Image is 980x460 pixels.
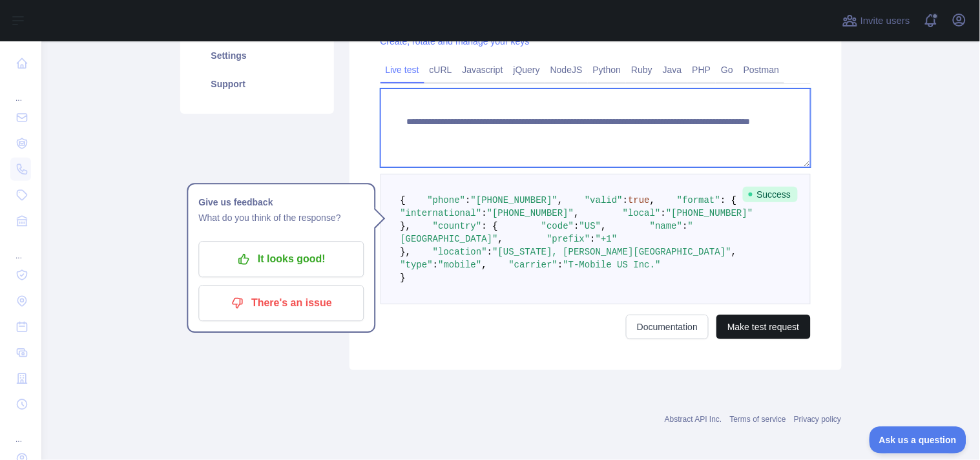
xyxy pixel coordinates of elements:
[558,195,563,205] span: ,
[545,59,588,80] a: NodeJS
[563,260,661,270] span: "T-Mobile US Inc."
[198,211,364,226] p: What do you think of the response?
[623,208,661,218] span: "local"
[482,208,487,218] span: :
[433,260,438,270] span: :
[482,260,487,270] span: ,
[860,14,910,28] span: Invite users
[794,415,841,424] a: Privacy policy
[720,195,736,205] span: : {
[509,260,558,270] span: "carrier"
[601,221,606,231] span: ,
[401,195,406,205] span: {
[588,59,627,80] a: Python
[381,59,424,80] a: Live test
[401,273,406,283] span: }
[665,415,722,424] a: Abstract API Inc.
[558,260,563,270] span: :
[626,59,658,80] a: Ruby
[743,187,798,202] span: Success
[541,221,574,231] span: "code"
[661,208,666,218] span: :
[626,315,709,339] a: Documentation
[716,315,810,339] button: Make test request
[401,247,412,257] span: },
[10,419,31,444] div: ...
[682,221,687,231] span: :
[492,247,731,257] span: "[US_STATE], [PERSON_NAME][GEOGRAPHIC_DATA]"
[687,59,716,80] a: PHP
[438,260,481,270] span: "mobile"
[10,78,31,103] div: ...
[482,221,498,231] span: : {
[208,249,354,271] p: It looks good!
[10,235,31,261] div: ...
[196,41,318,70] a: Settings
[487,247,492,257] span: :
[381,36,530,47] a: Create, rotate and manage your keys
[487,208,574,218] span: "[PHONE_NUMBER]"
[401,221,412,231] span: },
[579,221,601,231] span: "US"
[401,208,482,218] span: "international"
[433,221,482,231] span: "country"
[574,208,579,218] span: ,
[465,195,470,205] span: :
[198,242,364,278] button: It looks good!
[596,234,618,244] span: "+1"
[208,293,354,315] p: There's an issue
[623,195,628,205] span: :
[716,59,738,80] a: Go
[574,221,579,231] span: :
[738,59,784,80] a: Postman
[590,234,596,244] span: :
[433,247,487,257] span: "location"
[457,59,508,80] a: Javascript
[401,260,433,270] span: "type"
[677,195,720,205] span: "format"
[547,234,590,244] span: "prefix"
[424,59,457,80] a: cURL
[870,426,967,454] iframe: Toggle Customer Support
[471,195,558,205] span: "[PHONE_NUMBER]"
[428,195,466,205] span: "phone"
[508,59,545,80] a: jQuery
[585,195,623,205] span: "valid"
[198,286,364,322] button: There's an issue
[650,221,682,231] span: "name"
[840,10,913,31] button: Invite users
[198,195,364,211] h1: Give us feedback
[658,59,687,80] a: Java
[196,70,318,98] a: Support
[628,195,650,205] span: true
[498,234,503,244] span: ,
[730,415,786,424] a: Terms of service
[650,195,655,205] span: ,
[666,208,753,218] span: "[PHONE_NUMBER]"
[731,247,736,257] span: ,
